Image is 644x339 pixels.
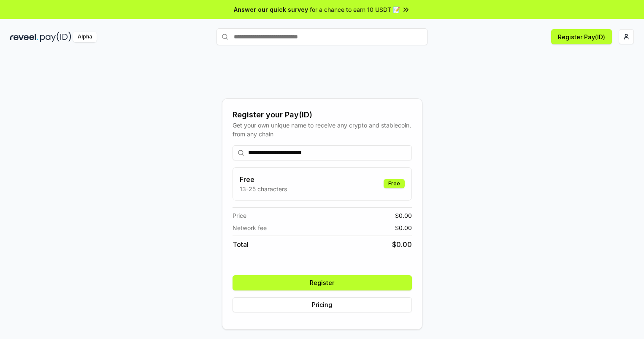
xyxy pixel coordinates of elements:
[234,5,308,14] span: Answer our quick survey
[551,29,612,44] button: Register Pay(ID)
[240,174,287,184] h3: Free
[233,297,412,312] button: Pricing
[240,184,287,193] p: 13-25 characters
[392,239,412,250] span: $ 0.00
[395,223,412,232] span: $ 0.00
[395,211,412,220] span: $ 0.00
[73,32,97,42] div: Alpha
[233,275,412,290] button: Register
[233,211,246,220] span: Price
[233,223,267,232] span: Network fee
[10,32,38,42] img: reveel_dark
[384,179,405,188] div: Free
[40,32,71,42] img: pay_id
[233,109,412,121] div: Register your Pay(ID)
[233,121,412,138] div: Get your own unique name to receive any crypto and stablecoin, from any chain
[310,5,400,14] span: for a chance to earn 10 USDT 📝
[233,239,249,250] span: Total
